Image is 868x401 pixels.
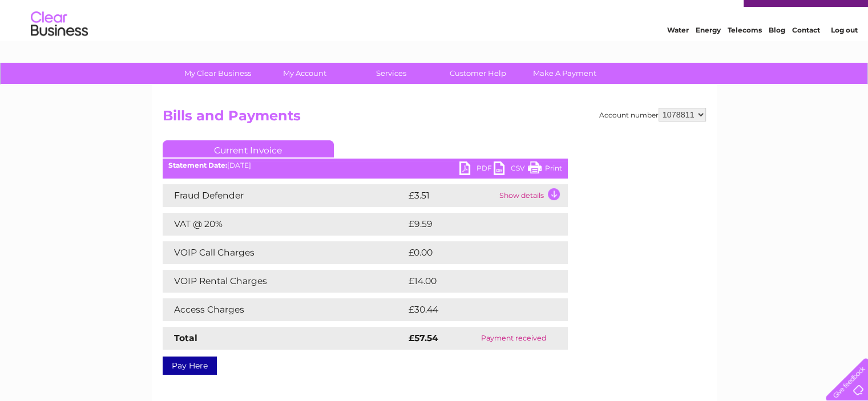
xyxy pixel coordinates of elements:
[163,108,706,129] h2: Bills and Payments
[163,161,568,169] div: [DATE]
[409,333,438,343] strong: £57.54
[163,213,406,236] td: VAT @ 20%
[599,108,706,121] div: Account number
[406,270,544,293] td: £14.00
[728,48,762,57] a: Telecoms
[163,140,334,157] a: Current Invoice
[163,357,217,375] a: Pay Here
[830,48,857,57] a: Log out
[528,161,562,178] a: Print
[406,184,496,207] td: £3.51
[165,6,704,55] div: Clear Business is a trading name of Verastar Limited (registered in [GEOGRAPHIC_DATA] No. 3667643...
[459,327,567,350] td: Payment received
[163,241,406,264] td: VOIP Call Charges
[769,48,785,57] a: Blog
[494,161,528,178] a: CSV
[792,48,820,57] a: Contact
[171,63,265,84] a: My Clear Business
[163,298,406,321] td: Access Charges
[163,184,406,207] td: Fraud Defender
[406,298,546,321] td: £30.44
[496,184,568,207] td: Show details
[406,241,542,264] td: £0.00
[30,30,88,64] img: logo.png
[696,48,721,57] a: Energy
[459,161,494,178] a: PDF
[163,270,406,293] td: VOIP Rental Charges
[344,63,438,84] a: Services
[667,48,689,57] a: Water
[174,333,197,343] strong: Total
[406,213,542,236] td: £9.59
[653,6,732,20] a: 0333 014 3131
[257,63,352,84] a: My Account
[431,63,525,84] a: Customer Help
[518,63,612,84] a: Make A Payment
[168,161,227,169] b: Statement Date:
